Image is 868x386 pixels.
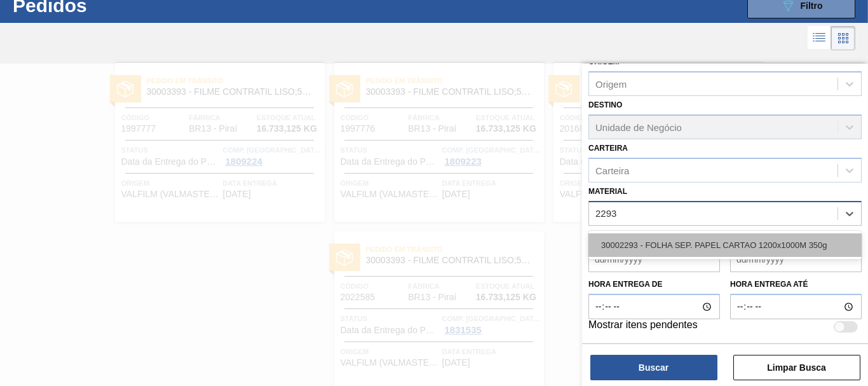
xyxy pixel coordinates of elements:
div: Carteira [595,165,629,176]
label: Hora entrega de [588,275,720,294]
div: 30002293 - FOLHA SEP. PAPEL CARTAO 1200x1000M 350g [588,233,862,257]
a: statusPedido em Trânsito30003393 - FILME CONTRATIL LISO;530 MM;50 MICRA;Código1997777FábricaBR13 ... [105,63,325,222]
label: Carteira [588,144,628,153]
input: dd/mm/yyyy [730,247,862,272]
a: statusPedido em Trânsito30003393 - FILME CONTRATIL LISO;530 MM;50 MICRA;Código1997776FábricaBR13 ... [325,63,544,222]
input: dd/mm/yyyy [588,247,720,272]
div: Origem [595,79,627,90]
a: statusPedido em Trânsito30003393 - FILME CONTRATIL LISO;530 MM;50 MICRA;Código2016897FábricaBR13 ... [544,63,763,222]
label: Destino [588,100,622,109]
div: Visão em Lista [808,26,831,50]
label: Mostrar itens pendentes [588,319,698,334]
label: Hora entrega até [730,275,862,294]
label: Material [588,187,627,196]
span: Filtro [801,1,823,11]
div: Visão em Cards [831,26,855,50]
